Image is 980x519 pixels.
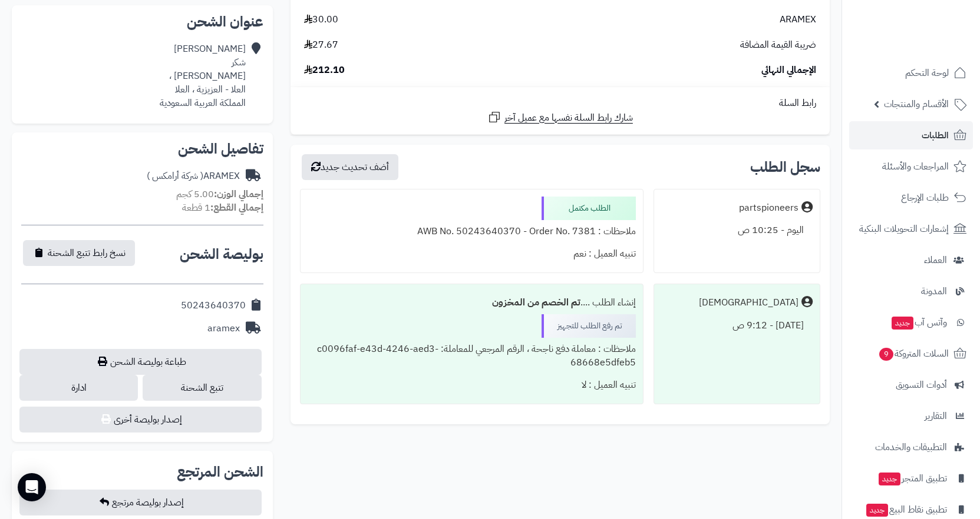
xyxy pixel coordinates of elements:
span: 30.00 [304,13,338,26]
strong: إجمالي القطع: [210,201,263,215]
div: تم رفع الطلب للتجهيز [542,314,636,338]
a: لوحة التحكم [849,59,973,87]
div: aramex [207,322,240,335]
a: التقارير [849,402,973,430]
a: تتبع الشحنة [143,375,261,401]
a: المراجعات والأسئلة [849,152,973,181]
a: إشعارات التحويلات البنكية [849,215,973,243]
span: نسخ رابط تتبع الشحنة [48,246,126,260]
span: وآتس آب [890,314,947,331]
a: أدوات التسويق [849,371,973,399]
span: 27.67 [304,38,338,52]
button: إصدار بوليصة مرتجع [19,490,262,515]
img: logo-2.png [900,31,969,56]
span: العملاء [924,252,947,268]
div: partspioneers [739,201,798,215]
div: تنبيه العميل : نعم [308,242,636,265]
div: ملاحظات : معاملة دفع ناجحة ، الرقم المرجعي للمعاملة: c0096faf-e43d-4246-aed3-68668e5dfeb5 [308,338,636,374]
small: 1 قطعة [182,201,263,215]
span: 9 [879,348,893,361]
span: السلات المتروكة [878,345,949,362]
span: ( شركة أرامكس ) [147,169,203,183]
div: [DEMOGRAPHIC_DATA] [699,296,798,310]
h2: عنوان الشحن [21,15,263,29]
span: المراجعات والأسئلة [882,158,949,175]
strong: إجمالي الوزن: [214,187,263,201]
div: ARAMEX [147,169,240,183]
a: تطبيق المتجرجديد [849,464,973,493]
span: تطبيق نقاط البيع [865,501,947,518]
span: الإجمالي النهائي [761,64,816,77]
span: لوحة التحكم [905,65,949,81]
span: الطلبات [922,127,949,144]
button: نسخ رابط تتبع الشحنة [23,240,135,266]
span: أدوات التسويق [896,377,947,393]
a: ادارة [19,375,138,401]
div: إنشاء الطلب .... [308,291,636,314]
b: تم الخصم من المخزون [492,295,580,310]
h3: سجل الطلب [750,160,820,174]
div: اليوم - 10:25 ص [661,219,813,242]
span: 212.10 [304,64,345,77]
span: التقارير [925,408,947,424]
span: الأقسام والمنتجات [884,96,949,112]
small: 5.00 كجم [176,187,263,201]
span: جديد [892,317,913,330]
button: أضف تحديث جديد [302,154,398,180]
span: تطبيق المتجر [877,470,947,487]
span: المدونة [921,283,947,300]
h2: الشحن المرتجع [177,465,263,479]
span: ARAMEX [780,13,816,26]
a: السلات المتروكة9 [849,340,973,368]
span: طلبات الإرجاع [901,189,949,206]
div: رابط السلة [295,97,825,110]
div: تنبيه العميل : لا [308,374,636,397]
span: التطبيقات والخدمات [875,439,947,455]
span: جديد [866,504,888,517]
a: التطبيقات والخدمات [849,433,973,461]
span: جديد [879,473,900,485]
a: العملاء [849,246,973,274]
h2: بوليصة الشحن [180,247,263,261]
a: وآتس آبجديد [849,308,973,337]
a: طلبات الإرجاع [849,184,973,212]
a: شارك رابط السلة نفسها مع عميل آخر [487,110,633,125]
div: Open Intercom Messenger [18,473,46,501]
div: [DATE] - 9:12 ص [661,314,813,337]
span: ضريبة القيمة المضافة [740,38,816,52]
div: 50243640370 [181,299,246,312]
h2: تفاصيل الشحن [21,142,263,156]
a: الطلبات [849,121,973,149]
div: الطلب مكتمل [542,197,636,220]
a: المدونة [849,277,973,305]
span: إشعارات التحويلات البنكية [859,221,949,237]
a: طباعة بوليصة الشحن [19,349,262,375]
span: شارك رابط السلة نفسها مع عميل آخر [504,111,633,125]
div: [PERSON_NAME] شكر [PERSON_NAME] ، العلا - العزيزية ، العلا المملكة العربية السعودية [160,42,246,109]
div: ملاحظات : AWB No. 50243640370 - Order No. 7381 [308,220,636,243]
button: إصدار بوليصة أخرى [19,407,262,432]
